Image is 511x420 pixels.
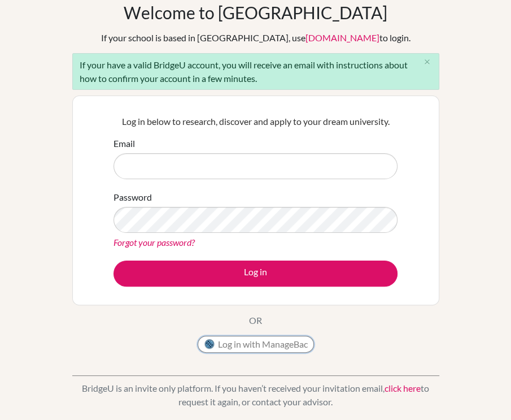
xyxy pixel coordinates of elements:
[416,54,439,71] button: Close
[113,190,152,204] label: Password
[124,2,387,23] h1: Welcome to [GEOGRAPHIC_DATA]
[72,53,439,90] div: If your have a valid BridgeU account, you will receive an email with instructions about how to co...
[113,115,398,128] p: Log in below to research, discover and apply to your dream university.
[113,137,135,150] label: Email
[249,314,262,327] p: OR
[198,336,314,353] button: Log in with ManageBac
[72,382,439,409] p: BridgeU is an invite only platform. If you haven’t received your invitation email, to request it ...
[423,58,431,66] i: close
[101,31,410,45] div: If your school is based in [GEOGRAPHIC_DATA], use to login.
[113,237,195,248] a: Forgot your password?
[385,383,421,393] a: click here
[113,261,398,287] button: Log in
[305,32,379,43] a: [DOMAIN_NAME]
